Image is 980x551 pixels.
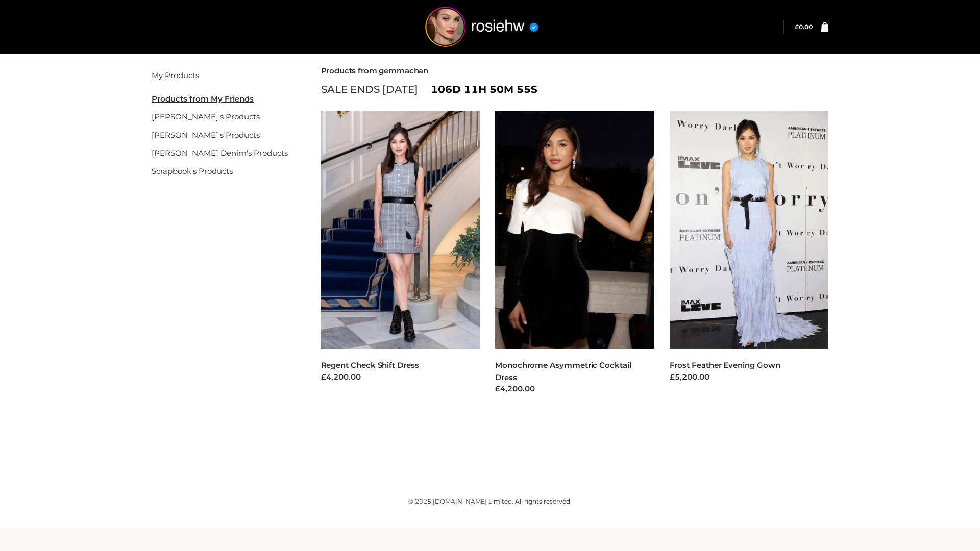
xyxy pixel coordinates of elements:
[152,94,254,104] u: Products from My Friends
[495,383,654,395] div: £4,200.00
[152,112,260,121] a: [PERSON_NAME]'s Products
[152,496,828,507] div: © 2025 [DOMAIN_NAME] Limited. All rights reserved.
[405,7,558,47] img: rosiehw
[152,130,260,140] a: [PERSON_NAME]'s Products
[670,371,829,383] div: £5,200.00
[321,360,419,370] a: Regent Check Shift Dress
[152,148,288,158] a: [PERSON_NAME] Denim's Products
[152,166,233,176] a: Scrapbook's Products
[321,66,829,76] h2: Products from gemmachan
[795,23,799,31] span: £
[321,371,480,383] div: £4,200.00
[152,70,199,80] a: My Products
[670,360,780,370] a: Frost Feather Evening Gown
[321,81,829,98] div: SALE ENDS [DATE]
[495,360,631,382] a: Monochrome Asymmetric Cocktail Dress
[795,23,813,31] bdi: 0.00
[431,81,537,98] span: 106d 11h 50m 55s
[795,23,813,31] a: £0.00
